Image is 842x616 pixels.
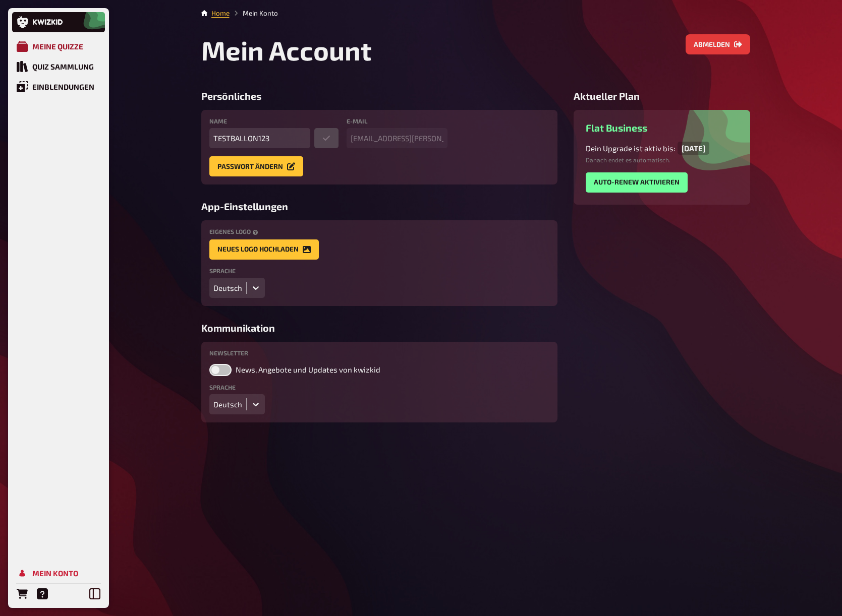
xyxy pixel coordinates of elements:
[12,563,105,583] a: Mein Konto
[32,62,94,71] div: Quiz Sammlung
[12,56,105,77] a: Quiz Sammlung
[586,145,676,152] p: Dein Upgrade ist aktiv bis :
[213,400,242,409] div: Deutsch
[211,8,230,18] li: Home
[201,34,372,66] h1: Mein Account
[12,584,32,604] a: Bestellungen
[586,172,688,193] button: auto-renew aktivieren
[32,42,83,51] div: Meine Quizze
[32,584,52,604] a: Hilfe
[209,350,549,356] label: Newsletter
[12,36,105,56] a: Meine Quizze
[209,239,319,260] button: Neues Logo hochladen
[211,9,230,17] a: Home
[32,569,78,578] div: Mein Konto
[201,90,557,102] h3: Persönliches
[213,283,242,292] div: Deutsch
[347,118,447,124] label: E-Mail
[209,228,549,235] label: Eigenes Logo
[209,156,303,176] button: Passwort ändern
[32,82,94,91] div: Einblendungen
[678,142,709,155] span: [DATE]
[209,118,339,124] label: Name
[209,384,549,390] label: Sprache
[12,77,105,97] a: Einblendungen
[230,8,278,18] li: Mein Konto
[201,201,557,212] h3: App-Einstellungen
[686,34,750,54] button: Abmelden
[209,268,549,274] label: Sprache
[586,156,670,163] small: Danach endet es automatisch.
[586,122,647,134] span: Flat Business
[201,322,557,334] h3: Kommunikation
[574,90,750,102] h3: Aktueller Plan
[209,364,549,376] label: News, Angebote und Updates von kwizkid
